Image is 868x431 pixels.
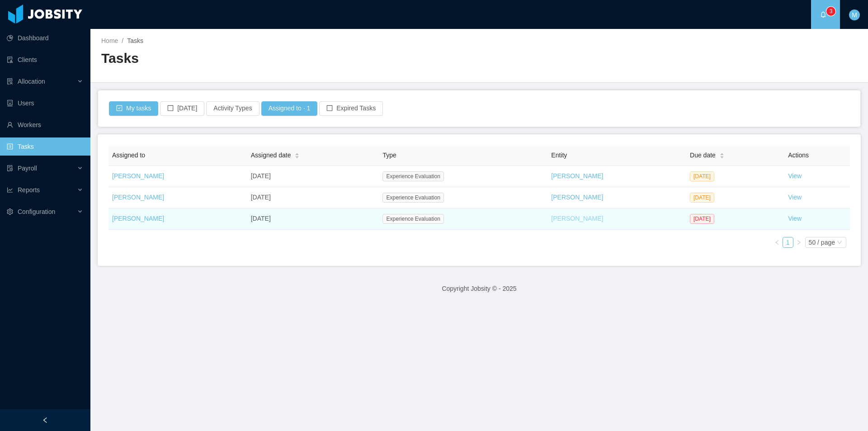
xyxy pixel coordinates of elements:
[551,194,603,201] a: [PERSON_NAME]
[127,37,143,44] span: Tasks
[101,49,479,68] h2: Tasks
[382,152,396,159] span: Type
[18,165,37,172] span: Payroll
[788,215,802,222] a: View
[247,166,379,187] td: [DATE]
[18,78,45,85] span: Allocation
[719,152,724,154] i: icon: caret-up
[247,208,379,230] td: [DATE]
[788,172,802,180] a: View
[690,151,716,160] span: Due date
[551,152,567,159] span: Entity
[551,215,603,222] a: [PERSON_NAME]
[837,240,842,246] i: icon: down
[295,152,300,154] i: icon: caret-up
[7,208,13,215] i: icon: setting
[206,101,259,116] button: Activity Types
[7,137,83,156] a: icon: profileTasks
[772,237,783,248] li: Previous Page
[852,9,857,20] span: M
[7,51,83,69] a: icon: auditClients
[295,155,300,158] i: icon: caret-down
[809,237,835,247] div: 50 / page
[774,240,780,245] i: icon: left
[112,215,164,222] a: [PERSON_NAME]
[7,116,83,134] a: icon: userWorkers
[551,172,603,180] a: [PERSON_NAME]
[830,7,833,16] p: 3
[112,194,164,201] a: [PERSON_NAME]
[319,101,383,116] button: icon: borderExpired Tasks
[122,37,123,44] span: /
[690,193,714,203] span: [DATE]
[251,151,291,160] span: Assigned date
[294,152,300,158] div: Sort
[382,193,443,203] span: Experience Evaluation
[382,214,443,224] span: Experience Evaluation
[796,240,802,245] i: icon: right
[793,237,804,248] li: Next Page
[7,187,13,193] i: icon: line-chart
[719,155,724,158] i: icon: caret-down
[112,152,145,159] span: Assigned to
[101,37,118,44] a: Home
[826,7,835,16] sup: 3
[690,171,714,181] span: [DATE]
[382,171,443,181] span: Experience Evaluation
[112,172,164,180] a: [PERSON_NAME]
[7,94,83,112] a: icon: robotUsers
[788,194,802,201] a: View
[247,187,379,208] td: [DATE]
[160,101,204,116] button: icon: border[DATE]
[820,11,826,18] i: icon: bell
[690,214,714,224] span: [DATE]
[18,208,55,215] span: Configuration
[7,165,13,171] i: icon: file-protect
[18,186,40,194] span: Reports
[7,29,83,47] a: icon: pie-chartDashboard
[719,152,725,158] div: Sort
[261,101,318,116] button: Assigned to · 1
[783,237,793,247] a: 1
[109,101,158,116] button: icon: check-squareMy tasks
[7,78,13,85] i: icon: solution
[788,152,809,159] span: Actions
[90,273,868,304] footer: Copyright Jobsity © - 2025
